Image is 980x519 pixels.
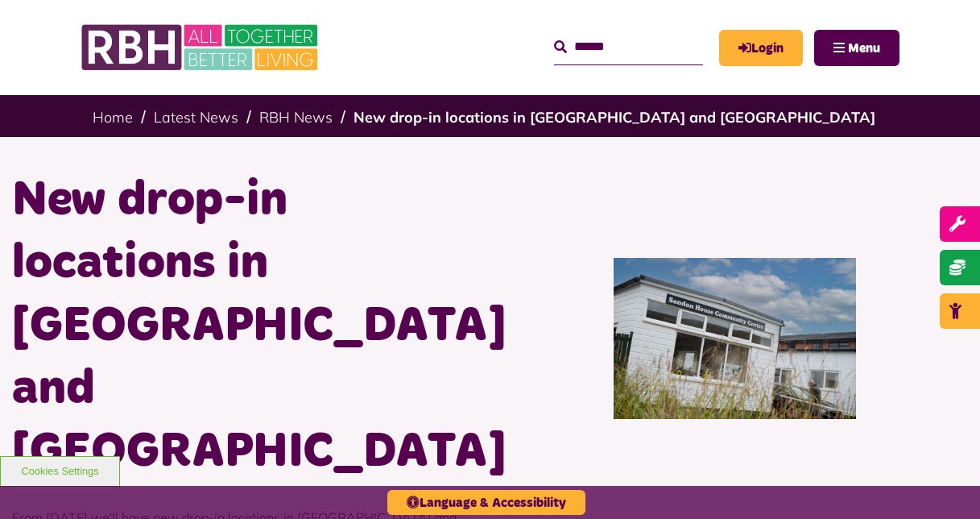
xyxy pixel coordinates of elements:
[259,108,333,127] a: RBH News
[719,30,803,66] a: MyRBH
[848,42,880,55] span: Menu
[93,108,133,127] a: Home
[354,108,875,127] a: New drop-in locations in [GEOGRAPHIC_DATA] and [GEOGRAPHIC_DATA]
[81,16,322,79] img: RBH
[814,30,899,66] button: Navigation
[12,169,478,484] h1: New drop-in locations in [GEOGRAPHIC_DATA] and [GEOGRAPHIC_DATA]
[387,490,585,515] button: Language & Accessibility
[908,446,980,519] iframe: Netcall Web Assistant for live chat
[614,258,856,419] img: GL2 4053
[554,30,703,64] input: Search
[154,108,238,127] a: Latest News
